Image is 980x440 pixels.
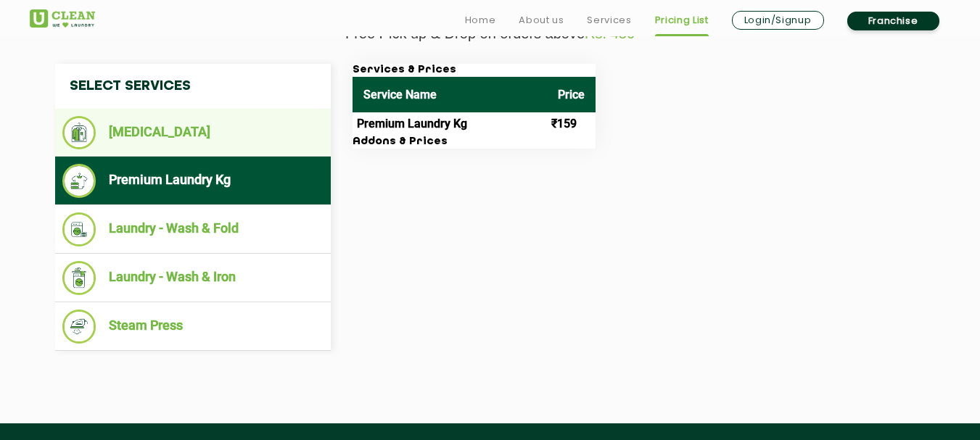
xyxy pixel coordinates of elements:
[519,12,564,29] a: About us
[353,112,547,136] td: Premium Laundry Kg
[62,164,96,198] img: Premium Laundry Kg
[353,64,596,77] h3: Services & Prices
[62,116,324,149] li: [MEDICAL_DATA]
[587,12,631,29] a: Services
[55,64,331,109] h4: Select Services
[353,77,547,112] th: Service Name
[62,116,96,149] img: Dry Cleaning
[62,310,96,344] img: Steam Press
[353,136,596,149] h3: Addons & Prices
[30,9,95,28] img: UClean Laundry and Dry Cleaning
[547,77,596,112] th: Price
[62,261,324,295] li: Laundry - Wash & Iron
[732,11,824,30] a: Login/Signup
[547,112,596,136] td: ₹159
[655,12,709,29] a: Pricing List
[62,212,324,246] li: Laundry - Wash & Fold
[62,310,324,344] li: Steam Press
[465,12,496,29] a: Home
[847,12,939,30] a: Franchise
[62,164,324,198] li: Premium Laundry Kg
[62,261,96,295] img: Laundry - Wash & Iron
[62,212,96,246] img: Laundry - Wash & Fold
